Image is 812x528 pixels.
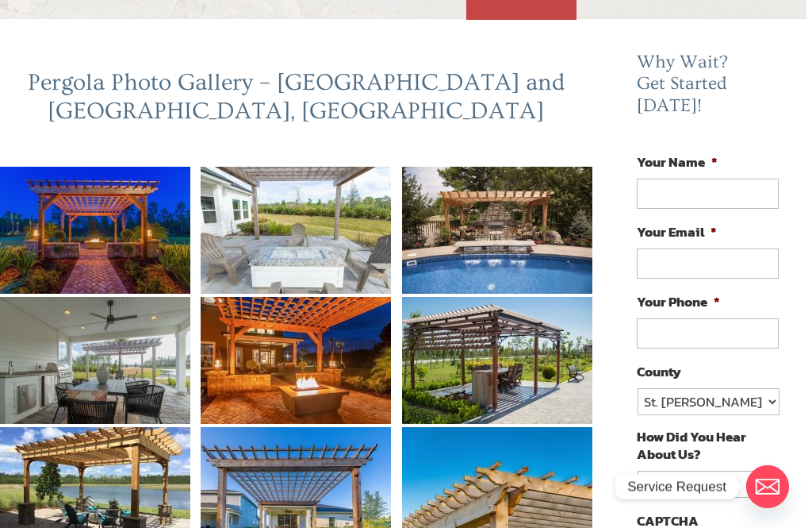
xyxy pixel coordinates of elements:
label: How Did You Hear About Us? [637,428,779,463]
label: Your Name [637,153,718,171]
h2: Why Wait? Get Started [DATE]! [637,52,792,125]
img: 5 [201,297,391,424]
a: Email [746,465,789,508]
img: 6 [402,297,592,424]
img: 3 [402,167,592,294]
img: 2 [201,167,391,294]
label: Your Phone [637,293,720,310]
label: County [637,363,681,380]
label: Your Email [637,223,717,241]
